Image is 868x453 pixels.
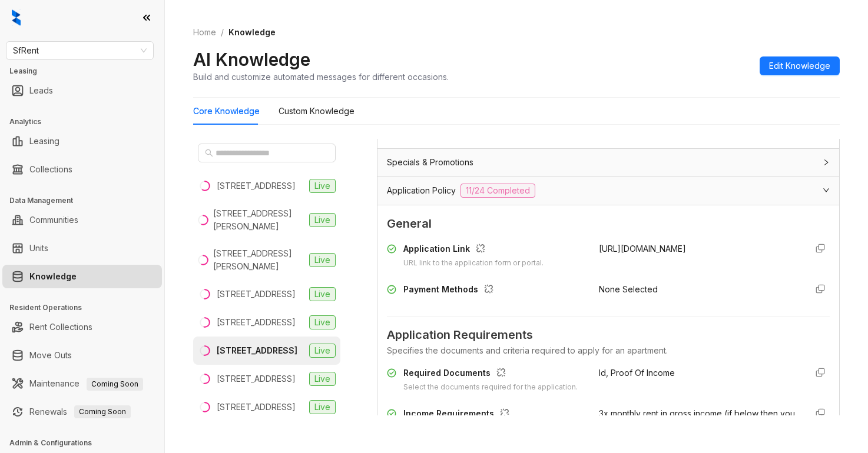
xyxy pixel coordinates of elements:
div: Build and customize automated messages for different occasions. [193,71,449,83]
li: Communities [2,208,162,232]
div: Application Policy11/24 Completed [377,176,839,205]
span: Live [309,344,336,358]
div: [STREET_ADDRESS] [217,179,296,192]
span: Live [309,372,336,386]
div: Specifies the documents and criteria required to apply for an apartment. [387,344,830,357]
span: collapsed [823,159,830,166]
li: Knowledge [2,265,162,288]
h3: Resident Operations [9,302,164,313]
div: [STREET_ADDRESS] [217,372,296,385]
a: Leasing [29,129,59,153]
a: Collections [29,158,72,181]
span: Live [309,400,336,414]
div: [STREET_ADDRESS] [217,401,296,414]
span: Application Requirements [387,326,830,344]
span: Live [309,315,336,329]
div: URL link to the application form or portal. [403,258,544,269]
a: Move Outs [29,344,72,367]
button: Edit Knowledge [760,56,840,75]
h2: AI Knowledge [193,48,310,71]
a: RenewalsComing Soon [29,400,131,424]
a: Rent Collections [29,315,92,339]
div: Application Link [403,242,544,258]
h3: Leasing [9,66,164,76]
span: Edit Knowledge [769,59,830,72]
span: search [205,149,213,157]
div: [STREET_ADDRESS][PERSON_NAME] [213,207,304,233]
li: Collections [2,158,162,181]
span: Coming Soon [74,405,131,418]
span: [URL][DOMAIN_NAME] [599,244,686,254]
li: Leads [2,79,162,102]
span: Coming Soon [87,378,143,391]
div: [STREET_ADDRESS] [217,288,296,301]
a: Home [191,26,218,39]
span: General [387,215,830,233]
span: Live [309,287,336,301]
div: Select the documents required for the application. [403,382,578,393]
span: Application Policy [387,184,456,197]
h3: Admin & Configurations [9,438,164,448]
li: / [221,26,224,39]
a: Units [29,237,48,260]
div: Core Knowledge [193,105,260,118]
img: logo [12,9,21,26]
span: Id, Proof Of Income [599,368,675,378]
span: Specials & Promotions [387,156,473,169]
div: [STREET_ADDRESS] [217,344,297,357]
div: Custom Knowledge [279,105,355,118]
h3: Analytics [9,116,164,127]
li: Maintenance [2,372,162,395]
div: [STREET_ADDRESS][PERSON_NAME] [213,247,304,273]
a: Knowledge [29,265,77,288]
li: Rent Collections [2,315,162,339]
div: [STREET_ADDRESS] [217,316,296,329]
li: Move Outs [2,344,162,367]
span: expanded [823,186,830,194]
span: None Selected [599,284,658,294]
span: Live [309,253,336,267]
div: Required Documents [403,367,578,382]
li: Leasing [2,129,162,153]
span: Live [309,213,336,227]
a: Communities [29,208,78,232]
span: Knowledge [228,27,276,37]
span: SfRent [13,42,147,59]
h3: Data Management [9,195,164,206]
span: 11/24 Completed [460,184,535,198]
li: Renewals [2,400,162,424]
span: 3x monthly rent in gross income (if below then you may qualify with a guarantor) [599,408,795,431]
a: Leads [29,79,53,102]
span: Live [309,179,336,193]
div: Income Requirements [403,407,514,422]
div: Specials & Promotions [377,149,839,176]
div: Payment Methods [403,283,498,298]
li: Units [2,237,162,260]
